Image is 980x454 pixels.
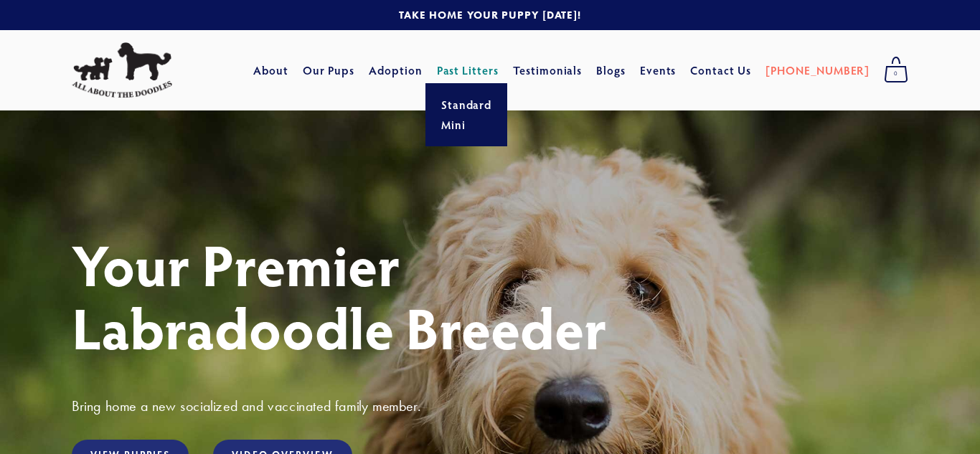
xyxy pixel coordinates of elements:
[437,62,499,77] a: Past Litters
[72,397,908,415] h3: Bring home a new socialized and vaccinated family member.
[690,57,751,83] a: Contact Us
[303,57,355,83] a: Our Pups
[437,115,496,135] a: Mini
[765,57,870,83] a: [PHONE_NUMBER]
[369,57,423,83] a: Adoption
[884,65,908,83] span: 0
[72,42,172,98] img: All About The Doodles
[640,57,677,83] a: Events
[72,232,908,359] h1: Your Premier Labradoodle Breeder
[596,57,626,83] a: Blogs
[877,52,915,88] a: 0 items in cart
[253,57,288,83] a: About
[513,57,583,83] a: Testimonials
[437,95,496,115] a: Standard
